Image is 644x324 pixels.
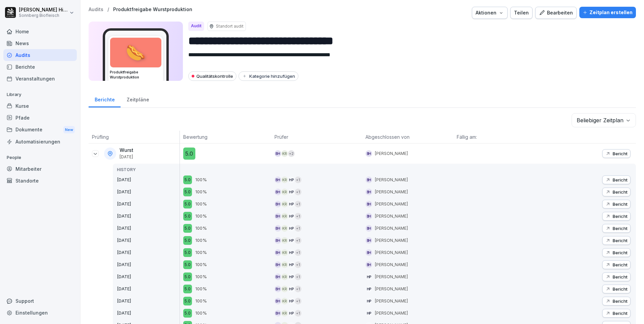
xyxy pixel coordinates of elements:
p: 100% [195,176,207,183]
p: Wurst [120,148,133,153]
div: Berichte [89,90,121,107]
p: 100% [195,225,207,232]
div: HP [288,176,295,183]
div: HP [365,286,372,292]
div: Home [3,26,77,37]
button: Bericht [602,309,631,318]
a: Kurse [3,100,77,112]
button: Bericht [602,175,631,184]
a: Mitarbeiter [3,163,77,175]
p: [DATE] [117,261,180,268]
div: HP [288,298,295,304]
button: Bericht [602,224,631,233]
button: Aktionen [472,7,508,19]
div: HP [288,273,295,280]
button: Bericht [602,188,631,196]
div: + 1 [295,249,301,256]
div: BH [275,176,281,183]
div: Qualitätskontrolle [188,71,236,81]
p: [DATE] [117,237,180,244]
div: KR [281,310,288,317]
p: 100% [195,201,207,207]
div: 5.0 [183,285,192,293]
div: + 1 [295,310,301,317]
div: BH [365,237,372,244]
p: / [107,7,109,12]
div: + 1 [295,298,301,304]
div: HP [365,298,372,304]
div: Zeitpläne [121,90,155,107]
div: Veranstaltungen [3,73,77,85]
button: Bericht [602,248,631,257]
a: Standorte [3,175,77,187]
div: 5.0 [183,297,192,305]
div: BH [275,213,281,220]
div: + 1 [295,286,301,292]
a: Audits [3,49,77,61]
p: [PERSON_NAME] [375,262,408,268]
a: Produktfreigabe Wurstproduktion [113,7,192,12]
p: 100% [195,237,207,244]
div: HP [288,189,295,195]
p: Bericht [613,201,627,207]
div: HP [365,310,372,317]
div: Dokumente [3,124,77,136]
p: Bericht [613,311,627,316]
button: Bericht [602,272,631,281]
div: BH [365,225,372,232]
div: New [63,126,75,134]
p: Bericht [613,226,627,231]
p: [PERSON_NAME] [375,213,408,219]
p: [DATE] [117,249,180,256]
p: [DATE] [117,286,180,292]
div: KR [281,273,288,280]
div: 5.0 [183,148,195,160]
p: Bericht [613,286,627,292]
div: KR [281,201,288,207]
p: Bericht [613,298,627,304]
div: KR [281,261,288,268]
div: KR [281,249,288,256]
div: + 1 [295,189,301,195]
p: [PERSON_NAME] [375,151,408,157]
div: BH [275,286,281,292]
div: BH [365,201,372,207]
button: Bericht [602,260,631,269]
button: Bericht [602,212,631,221]
p: Bericht [613,238,627,243]
div: BH [275,261,281,268]
div: Teilen [514,9,529,17]
a: Bearbeiten [535,7,577,19]
div: BH [365,261,372,268]
div: 5.0 [183,248,192,257]
a: Automatisierungen [3,136,77,148]
div: HP [288,201,295,207]
div: Support [3,295,77,307]
p: Abgeschlossen von [365,133,450,140]
div: HP [288,225,295,232]
button: Kategorie hinzufügen [238,71,298,81]
div: Aktionen [476,9,504,17]
button: Zeitplan erstellen [579,7,636,18]
div: + 2 [288,150,295,157]
p: [PERSON_NAME] [375,225,408,231]
div: BH [365,150,372,157]
th: Fällig am: [453,131,545,143]
div: BH [365,249,372,256]
div: + 1 [295,261,301,268]
div: + 1 [295,176,301,183]
div: Einstellungen [3,307,77,319]
div: HP [288,249,295,256]
div: HP [288,237,295,244]
p: Library [3,89,77,100]
div: HP [288,310,295,317]
a: DokumenteNew [3,124,77,136]
p: [PERSON_NAME] [375,250,408,256]
div: BH [275,237,281,244]
div: 🌭 [110,38,161,67]
div: KR [281,298,288,304]
button: Bericht [602,285,631,293]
